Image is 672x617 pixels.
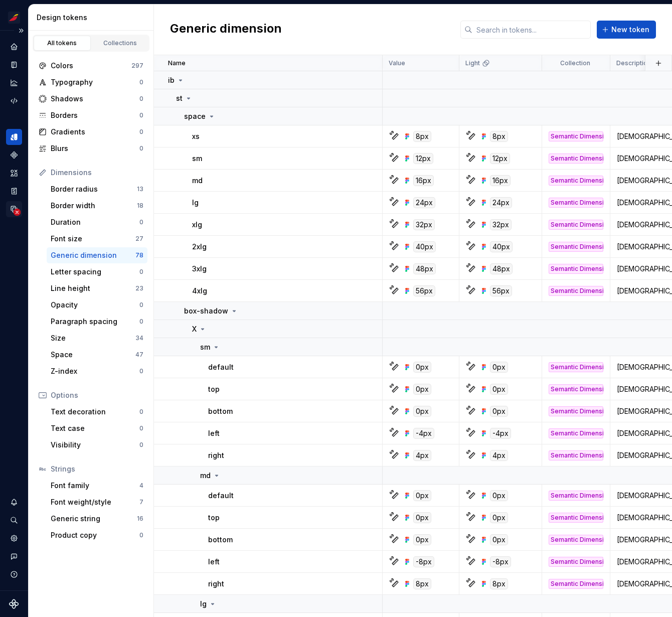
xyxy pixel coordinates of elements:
div: Font size [51,234,135,244]
a: Typography0 [35,74,147,90]
a: Documentation [6,57,22,73]
div: 34 [135,334,143,342]
p: xlg [192,220,202,230]
div: Semantic Dimension [549,362,603,372]
a: Line height23 [47,280,147,296]
div: Collections [95,39,145,47]
button: New token [597,21,656,39]
div: 32px [490,219,512,230]
p: X [192,324,197,334]
div: 0 [139,78,143,86]
a: Settings [6,530,22,546]
div: 0px [413,490,431,501]
p: sm [192,153,202,164]
a: Colors297 [35,58,147,74]
div: -4px [490,428,511,439]
div: Semantic Dimension [549,198,603,208]
a: Visibility0 [47,437,147,453]
p: xs [192,131,200,141]
div: 0px [413,384,431,395]
div: Letter spacing [51,267,139,277]
div: 4px [413,450,431,461]
div: 18 [137,202,143,210]
div: 0px [413,534,431,545]
div: Semantic Dimension [549,384,603,394]
div: 0 [139,318,143,326]
button: Search ⌘K [6,512,22,528]
div: Semantic Dimension [549,220,603,230]
div: 0px [413,362,431,373]
div: 56px [413,285,435,296]
p: Light [465,59,480,67]
a: Product copy0 [47,527,147,543]
a: Z-index0 [47,363,147,379]
a: Borders0 [35,107,147,123]
div: Text decoration [51,407,139,417]
div: Generic string [51,514,137,524]
button: Notifications [6,494,22,510]
div: 13 [137,185,143,193]
a: Assets [6,165,22,181]
div: 0 [139,408,143,416]
div: Gradients [51,127,139,137]
a: Font weight/style7 [47,494,147,510]
a: Text case0 [47,420,147,436]
div: Semantic Dimension [549,535,603,545]
div: Border width [51,201,137,211]
div: 4px [490,450,508,461]
div: Semantic Dimension [549,242,603,252]
div: 0px [490,490,508,501]
div: 23 [135,284,143,292]
div: 7 [139,498,143,506]
div: 12px [490,153,510,164]
div: 27 [135,235,143,243]
div: Strings [51,464,143,474]
div: 0 [139,301,143,309]
a: Paragraph spacing0 [47,314,147,330]
div: -8px [490,556,511,567]
div: 0 [139,218,143,226]
div: Storybook stories [6,183,22,199]
div: 0px [490,534,508,545]
h2: Generic dimension [170,21,282,39]
div: Analytics [6,75,22,91]
div: Semantic Dimension [549,450,603,460]
p: Collection [560,59,590,67]
div: -4px [413,428,434,439]
div: 56px [490,285,512,296]
a: Space47 [47,347,147,363]
div: 40px [490,241,513,252]
a: Text decoration0 [47,404,147,420]
p: left [208,428,220,438]
div: Design tokens [37,13,149,23]
div: Typography [51,77,139,87]
p: 2xlg [192,242,207,252]
p: bottom [208,535,233,545]
div: Space [51,350,135,360]
p: md [192,176,203,186]
div: 24px [490,197,512,208]
a: Border width18 [47,198,147,214]
a: Size34 [47,330,147,346]
div: 47 [135,351,143,359]
div: Semantic Dimension [549,428,603,438]
div: 0 [139,144,143,152]
div: 4 [139,482,143,490]
p: right [208,579,224,589]
div: Dimensions [51,168,143,178]
div: Opacity [51,300,139,310]
div: Semantic Dimension [549,131,603,141]
a: Components [6,147,22,163]
p: default [208,491,234,501]
button: Contact support [6,548,22,564]
a: Generic string16 [47,511,147,527]
div: 48px [490,263,513,274]
div: 0 [139,367,143,375]
svg: Supernova Logo [9,599,19,609]
div: 0 [139,111,143,119]
div: Blurs [51,143,139,153]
